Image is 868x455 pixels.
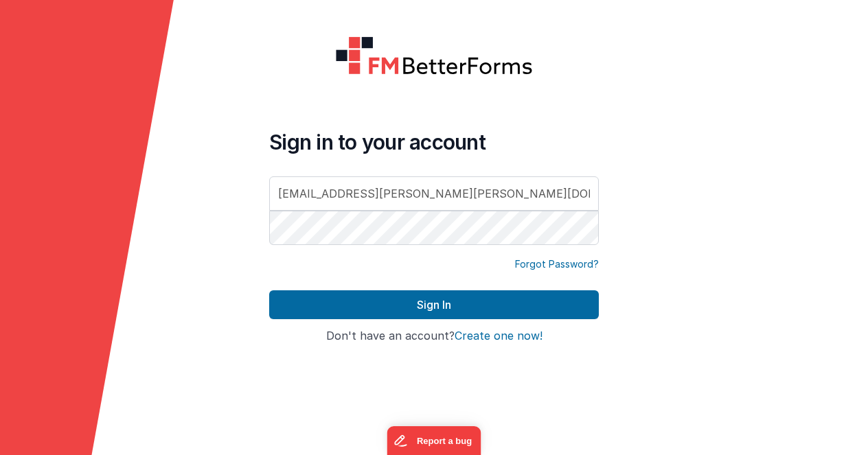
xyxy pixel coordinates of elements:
h4: Don't have an account? [269,330,599,342]
input: Email Address [269,176,599,211]
iframe: Marker.io feedback button [387,426,481,455]
a: Forgot Password? [515,257,599,271]
button: Create one now! [455,330,542,342]
h4: Sign in to your account [269,130,599,154]
button: Sign In [269,290,599,319]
